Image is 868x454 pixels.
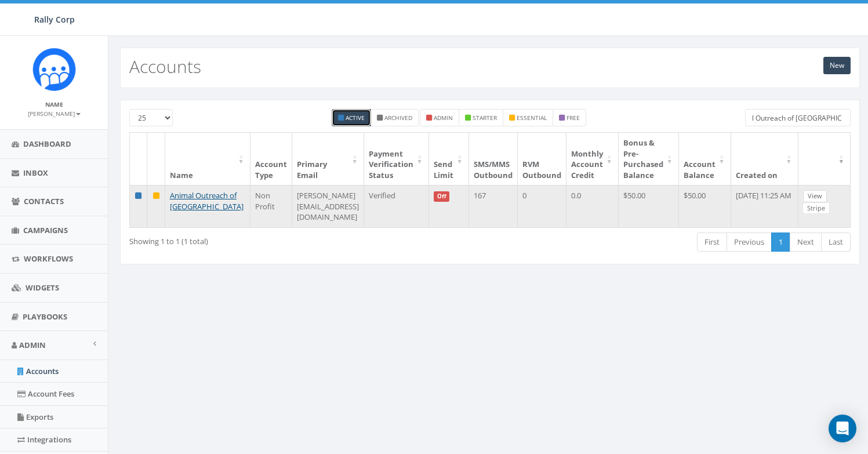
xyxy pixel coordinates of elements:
[469,185,518,227] td: 167
[619,185,679,227] td: $50.00
[566,133,619,185] th: Monthly Account Credit: activate to sort column ascending
[679,133,731,185] th: Account Balance: activate to sort column ascending
[23,225,68,235] span: Campaigns
[802,202,830,215] a: Stripe
[679,185,731,227] td: $50.00
[619,133,679,185] th: Bonus &amp; Pre-Purchased Balance: activate to sort column ascending
[250,133,292,185] th: Account Type
[469,133,518,185] th: SMS/MMS Outbound
[23,168,48,178] span: Inbox
[165,133,250,185] th: Name: activate to sort column ascending
[23,139,71,149] span: Dashboard
[19,340,46,350] span: Admin
[731,185,798,227] td: [DATE] 11:25 AM
[473,114,497,122] small: starter
[429,133,469,185] th: Send Limit: activate to sort column ascending
[129,57,201,76] h2: Accounts
[731,133,798,185] th: Created on: activate to sort column ascending
[250,185,292,227] td: Non Profit
[364,133,429,185] th: Payment Verification Status : activate to sort column ascending
[292,133,364,185] th: Primary Email : activate to sort column ascending
[790,233,822,252] a: Next
[566,185,619,227] td: 0.0
[24,196,64,206] span: Contacts
[364,185,429,227] td: Verified
[823,57,851,74] a: New
[517,114,547,122] small: essential
[28,110,81,118] small: [PERSON_NAME]
[518,185,566,227] td: 0
[518,133,566,185] th: RVM Outbound
[745,109,851,126] input: Type to search
[26,282,59,293] span: Widgets
[129,231,420,247] div: Showing 1 to 1 (1 total)
[384,114,412,122] small: Archived
[829,415,856,442] div: Open Intercom Messenger
[34,14,75,25] span: Rally Corp
[32,48,76,91] img: Icon_1.png
[28,108,81,118] a: [PERSON_NAME]
[821,233,851,252] a: Last
[24,253,73,264] span: Workflows
[697,233,727,252] a: First
[434,191,450,202] span: Off
[803,190,827,202] a: View
[434,114,453,122] small: admin
[346,114,365,122] small: Active
[292,185,364,227] td: [PERSON_NAME][EMAIL_ADDRESS][DOMAIN_NAME]
[727,233,772,252] a: Previous
[45,100,63,108] small: Name
[566,114,580,122] small: free
[23,311,67,322] span: Playbooks
[170,190,244,212] a: Animal Outreach of [GEOGRAPHIC_DATA]
[771,233,790,252] a: 1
